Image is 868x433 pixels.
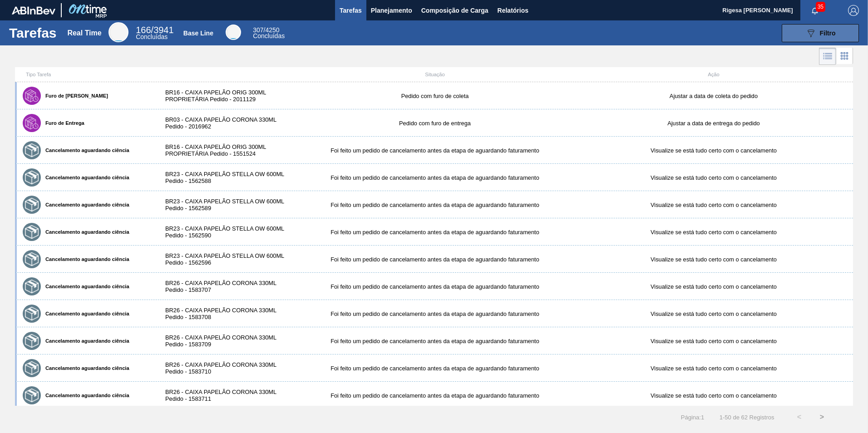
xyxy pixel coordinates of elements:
div: BR26 - CAIXA PAPELÃO CORONA 330ML Pedido - 1583707 [156,280,296,293]
div: BR16 - CAIXA PAPELÃO ORIG 300ML PROPRIETÁRIA Pedido - 1551524 [156,143,296,157]
label: Furo de [PERSON_NAME] [41,93,108,98]
div: Visão em Cards [836,48,853,65]
div: Visualize se está tudo certo com o cancelamento [574,174,853,181]
label: Cancelamento aguardando ciência [41,284,129,289]
span: Página : 1 [681,414,704,421]
label: Cancelamento aguardando ciência [41,365,129,371]
div: Visualize se está tudo certo com o cancelamento [574,310,853,317]
div: Ajustar a data de coleta do pedido [574,93,853,99]
label: Cancelamento aguardando ciência [41,202,129,207]
div: BR03 - CAIXA PAPELÃO CORONA 330ML Pedido - 2016962 [156,116,296,130]
div: Base Line [226,25,241,40]
div: Foi feito um pedido de cancelamento antes da etapa de aguardando faturamento [296,147,574,154]
label: Cancelamento aguardando ciência [41,256,129,262]
label: Cancelamento aguardando ciência [41,338,129,344]
button: Notificações [800,4,829,17]
div: Base Line [253,27,285,39]
div: Tipo Tarefa [17,72,156,77]
span: Planejamento [371,5,412,16]
div: Ação [574,72,853,77]
div: BR23 - CAIXA PAPELÃO STELLA OW 600ML Pedido - 1562590 [156,225,296,239]
div: Foi feito um pedido de cancelamento antes da etapa de aguardando faturamento [296,392,574,399]
div: Foi feito um pedido de cancelamento antes da etapa de aguardando faturamento [296,283,574,290]
span: Concluídas [136,33,168,40]
div: BR26 - CAIXA PAPELÃO CORONA 330ML Pedido - 1583708 [156,307,296,320]
div: Foi feito um pedido de cancelamento antes da etapa de aguardando faturamento [296,229,574,236]
div: BR26 - CAIXA PAPELÃO CORONA 330ML Pedido - 1583711 [156,389,296,402]
label: Cancelamento aguardando ciência [41,175,129,180]
div: Visualize se está tudo certo com o cancelamento [574,392,853,399]
span: 1 - 50 de 62 Registros [718,414,774,421]
span: Concluídas [253,32,285,39]
span: / 4250 [253,26,279,34]
div: BR23 - CAIXA PAPELÃO STELLA OW 600ML Pedido - 1562596 [156,252,296,266]
div: Foi feito um pedido de cancelamento antes da etapa de aguardando faturamento [296,338,574,344]
div: Foi feito um pedido de cancelamento antes da etapa de aguardando faturamento [296,256,574,263]
img: Logout [848,5,859,16]
label: Cancelamento aguardando ciência [41,311,129,316]
div: Foi feito um pedido de cancelamento antes da etapa de aguardando faturamento [296,174,574,181]
div: BR26 - CAIXA PAPELÃO CORONA 330ML Pedido - 1583709 [156,334,296,348]
label: Cancelamento aguardando ciência [41,393,129,398]
button: Filtro [782,24,859,42]
label: Furo de Entrega [41,120,84,126]
div: Foi feito um pedido de cancelamento antes da etapa de aguardando faturamento [296,310,574,317]
div: Visualize se está tudo certo com o cancelamento [574,147,853,154]
span: 166 [136,25,151,35]
div: Real Time [136,26,173,40]
span: Filtro [820,30,836,37]
div: Real Time [67,29,101,37]
div: BR23 - CAIXA PAPELÃO STELLA OW 600ML Pedido - 1562589 [156,198,296,212]
button: < [788,406,811,428]
div: Visualize se está tudo certo com o cancelamento [574,229,853,236]
span: Composição de Carga [421,5,488,16]
span: Tarefas [340,5,362,16]
div: Ajustar a data de entrega do pedido [574,120,853,127]
span: 35 [816,2,825,12]
div: Situação [296,72,574,77]
div: Real Time [108,22,128,42]
div: BR16 - CAIXA PAPELÃO ORIG 300ML PROPRIETÁRIA Pedido - 2011129 [156,89,296,103]
label: Cancelamento aguardando ciência [41,229,129,235]
h1: Tarefas [9,28,57,38]
div: Pedido com furo de coleta [296,93,574,99]
img: TNhmsLtSVTkK8tSr43FrP2fwEKptu5GPRR3wAAAABJRU5ErkJggg== [12,6,55,15]
span: 307 [253,26,263,34]
span: / 3941 [136,25,173,35]
div: Base Line [183,30,213,37]
div: Foi feito um pedido de cancelamento antes da etapa de aguardando faturamento [296,202,574,208]
div: BR26 - CAIXA PAPELÃO CORONA 330ML Pedido - 1583710 [156,361,296,375]
div: Visualize se está tudo certo com o cancelamento [574,202,853,208]
span: Relatórios [498,5,528,16]
div: Visualize se está tudo certo com o cancelamento [574,283,853,290]
div: Foi feito um pedido de cancelamento antes da etapa de aguardando faturamento [296,365,574,372]
div: Pedido com furo de entrega [296,120,574,127]
div: Visualize se está tudo certo com o cancelamento [574,365,853,372]
div: Visualize se está tudo certo com o cancelamento [574,256,853,263]
div: Visualize se está tudo certo com o cancelamento [574,338,853,344]
div: Visão em Lista [819,48,836,65]
label: Cancelamento aguardando ciência [41,148,129,153]
div: BR23 - CAIXA PAPELÃO STELLA OW 600ML Pedido - 1562588 [156,171,296,184]
button: > [811,406,833,428]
